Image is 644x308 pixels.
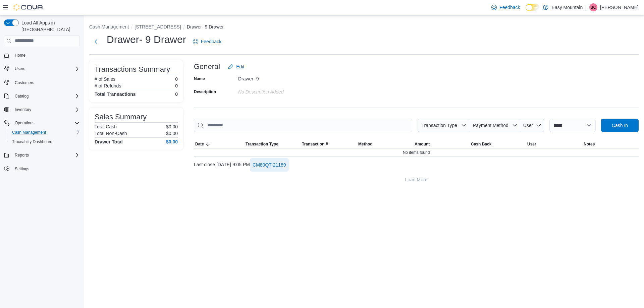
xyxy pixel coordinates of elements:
span: Catalog [12,92,80,100]
span: Inventory [12,106,80,114]
span: Customers [15,80,34,85]
h6: Total Cash [95,124,117,129]
p: $0.00 [166,124,178,129]
p: [PERSON_NAME] [600,3,639,11]
button: CM80QT-21189 [250,158,289,172]
label: Name [194,76,205,81]
span: Traceabilty Dashboard [12,139,52,144]
h4: $0.00 [166,139,178,144]
p: Easy Mountain [552,3,583,11]
span: Inventory [15,107,31,112]
button: Inventory [12,106,34,114]
button: Transaction Type [418,119,469,132]
button: Notes [582,140,639,148]
span: Reports [12,151,80,159]
span: Amount [415,141,430,147]
button: Cash Back [470,140,526,148]
h4: Drawer Total [95,139,123,144]
button: Inventory [1,105,83,114]
h3: Sales Summary [95,113,147,121]
button: Cash Management [7,128,83,137]
button: Method [357,140,413,148]
button: Drawer- 9 Drawer [187,24,224,29]
p: | [585,3,587,11]
h4: 0 [175,91,178,97]
h1: Drawer- 9 Drawer [107,33,186,46]
button: Transaction Type [244,140,301,148]
span: User [527,141,536,147]
div: Ben Clements [589,3,597,11]
span: Settings [12,165,80,173]
span: Home [12,51,80,59]
span: Operations [12,119,80,127]
span: Home [15,53,25,58]
button: Traceabilty Dashboard [7,137,83,146]
button: Payment Method [469,119,520,132]
button: Reports [12,151,32,159]
button: Operations [12,119,37,127]
span: Cash Management [12,130,46,135]
span: Operations [15,120,35,126]
span: Notes [584,141,595,147]
span: Load All Apps in [GEOGRAPHIC_DATA] [19,19,80,33]
span: Cash Management [9,128,80,136]
h6: # of Refunds [95,83,121,88]
a: Traceabilty Dashboard [9,138,55,146]
span: Cash Back [471,141,491,147]
p: $0.00 [166,131,178,136]
h3: Transactions Summary [95,65,170,73]
span: Settings [15,166,29,172]
h3: General [194,63,220,71]
p: 0 [175,83,178,88]
button: Amount [413,140,470,148]
button: Cash In [601,119,639,132]
div: Last close [DATE] 9:05 PM [194,158,639,172]
label: Description [194,89,216,95]
h6: # of Sales [95,76,115,82]
span: Feedback [499,4,520,11]
button: Transaction # [301,140,357,148]
span: Reports [15,152,29,158]
button: Home [1,50,83,60]
div: Drawer- 9 [238,73,328,81]
span: Date [195,141,204,147]
div: No Description added [238,86,328,95]
span: Load More [405,176,428,183]
span: Method [358,141,373,147]
button: Cash Management [89,24,129,29]
span: Feedback [201,38,221,45]
button: Next [89,35,103,48]
a: Home [12,51,28,59]
input: Dark Mode [526,4,540,11]
span: No items found [403,150,430,155]
span: CM80QT-21189 [253,162,286,168]
button: Catalog [1,91,83,101]
h4: Total Transactions [95,91,136,97]
button: Edit [225,60,247,73]
span: Catalog [15,94,29,99]
span: Users [15,66,25,71]
a: Feedback [489,1,523,14]
button: Catalog [12,92,31,100]
span: Transaction Type [421,123,457,128]
a: Customers [12,79,37,87]
nav: Complex example [4,48,80,191]
span: Transaction Type [246,141,278,147]
span: Customers [12,78,80,86]
p: 0 [175,76,178,82]
span: Transaction # [302,141,328,147]
span: Payment Method [473,123,508,128]
nav: An example of EuiBreadcrumbs [89,23,639,32]
button: Load More [194,173,639,186]
button: Users [1,64,83,73]
span: Traceabilty Dashboard [9,138,80,146]
span: Edit [236,63,244,70]
h6: Total Non-Cash [95,131,127,136]
button: Customers [1,77,83,87]
span: User [523,123,533,128]
button: User [520,119,544,132]
input: This is a search bar. As you type, the results lower in the page will automatically filter. [194,119,412,132]
button: Settings [1,164,83,174]
button: User [526,140,582,148]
